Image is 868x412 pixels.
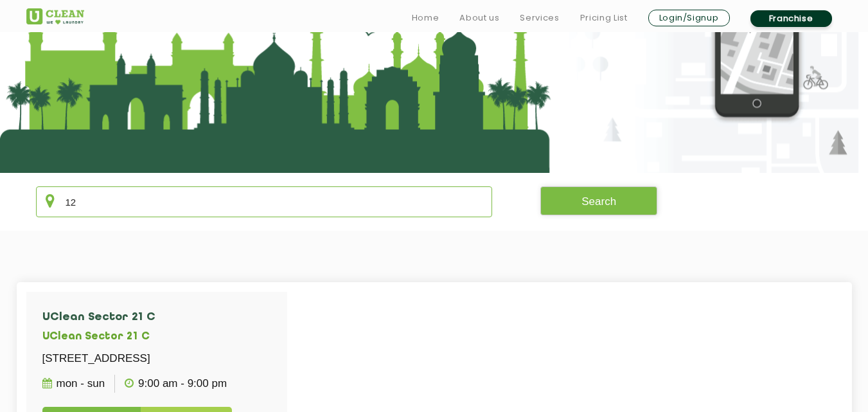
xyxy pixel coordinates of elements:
[125,375,227,393] p: 9:00 AM - 9:00 PM
[750,10,832,27] a: Franchise
[520,10,559,26] a: Services
[412,10,439,26] a: Home
[540,186,657,215] button: Search
[648,10,730,26] a: Login/Signup
[580,10,628,26] a: Pricing List
[36,186,493,217] input: Enter city/area/pin Code
[42,331,237,343] h5: UClean Sector 21 C
[26,8,84,24] img: UClean Laundry and Dry Cleaning
[42,375,105,393] p: Mon - Sun
[42,311,237,324] h4: UClean Sector 21 C
[42,350,237,368] p: [STREET_ADDRESS]
[459,10,499,26] a: About us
